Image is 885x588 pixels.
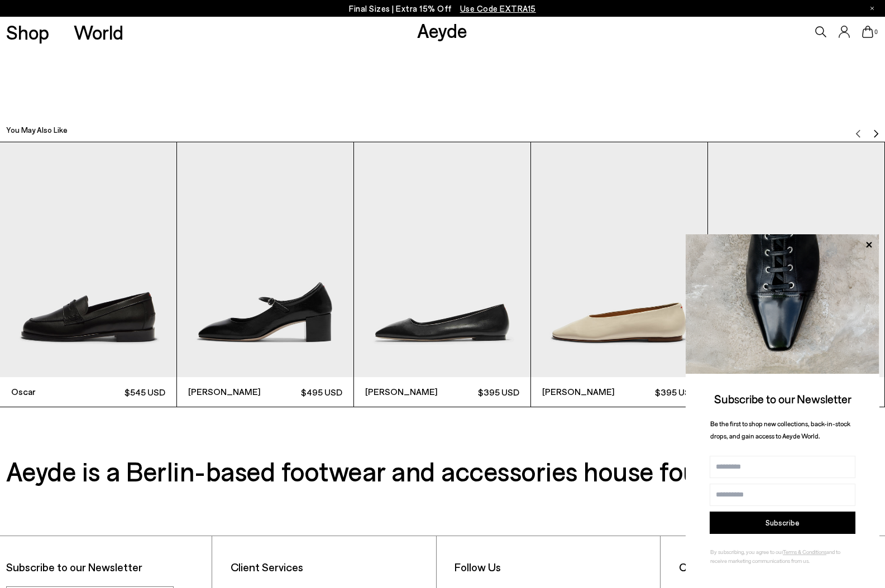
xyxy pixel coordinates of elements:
span: [PERSON_NAME] [542,385,619,398]
h3: Aeyde is a Berlin-based footwear and accessories house founded in [DATE]. [6,456,879,486]
span: 0 [873,29,879,35]
img: Moa Suede Pointed-Toe Flats [708,142,884,377]
img: svg%3E [872,129,881,138]
span: $545 USD [88,385,165,399]
div: 5 / 6 [708,142,885,407]
img: Aline Leather Mary-Jane Pumps [177,142,353,377]
span: $395 USD [619,385,696,399]
a: Shop [6,22,49,42]
span: [PERSON_NAME] [188,385,265,398]
span: $495 USD [265,385,342,399]
li: Follow Us [455,560,654,574]
div: 3 / 6 [354,142,531,407]
li: Client Services [231,560,430,574]
span: Navigate to /collections/ss25-final-sizes [460,3,536,13]
a: [PERSON_NAME] $395 USD [354,142,530,407]
img: Kirsten Ballet Flats [531,142,707,377]
h2: You May Also Like [6,124,68,136]
img: svg%3E [854,129,863,138]
p: Subscribe to our Newsletter [6,560,205,574]
div: 4 / 6 [531,142,708,407]
a: Moa $395 USD [708,142,884,407]
span: By subscribing, you agree to our [710,548,783,555]
span: [PERSON_NAME] [365,385,442,398]
button: Subscribe [710,512,855,534]
div: 2 / 6 [177,142,354,407]
a: 0 [862,26,873,38]
span: Be the first to shop new collections, back-in-stock drops, and gain access to Aeyde World. [710,420,850,440]
span: Oscar [11,385,88,398]
li: Company [679,560,879,574]
a: [PERSON_NAME] $395 USD [531,142,707,407]
button: Next slide [872,122,881,138]
img: ca3f721fb6ff708a270709c41d776025.jpg [686,234,879,374]
img: Ida Leather Square-Toe Flats [354,142,530,377]
a: Aeyde [417,18,467,42]
a: [PERSON_NAME] $495 USD [177,142,353,407]
a: World [74,22,123,42]
a: Terms & Conditions [783,548,826,555]
span: $395 USD [442,385,519,399]
span: Subscribe to our Newsletter [714,392,851,406]
button: Previous slide [854,122,863,138]
p: Final Sizes | Extra 15% Off [349,2,536,16]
